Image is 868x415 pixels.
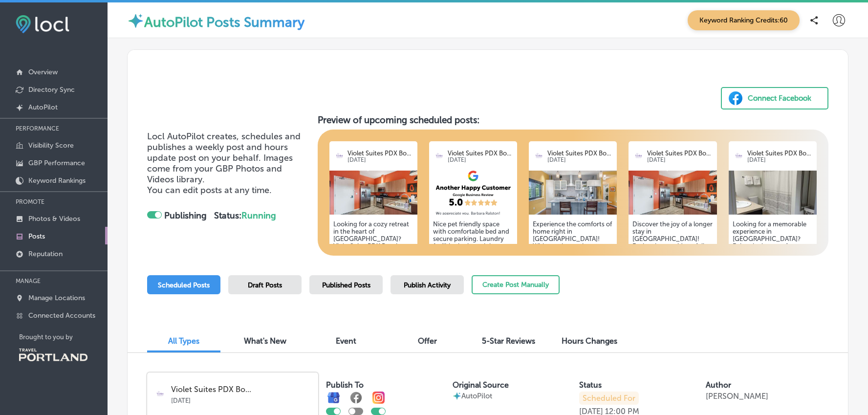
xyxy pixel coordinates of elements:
[647,157,713,163] p: [DATE]
[28,215,80,223] p: Photos & Videos
[533,150,545,162] img: logo
[326,380,364,390] label: Publish To
[28,68,58,76] p: Overview
[579,392,639,405] p: Scheduled For
[747,150,813,157] p: Violet Suites PDX Bo...
[453,392,461,400] img: autopilot-icon
[144,14,304,30] label: AutoPilot Posts Summary
[629,171,716,215] img: 8573a44d-89b6-4cb3-879d-e9c2ce7aab40066-SE14thAve-Portland-326.jpg
[154,388,166,400] img: logo
[733,150,745,162] img: logo
[158,281,210,289] span: Scheduled Posts
[28,86,75,94] p: Directory Sync
[28,103,58,111] p: AutoPilot
[547,150,613,157] p: Violet Suites PDX Bo...
[562,336,617,346] span: Hours Changes
[748,91,811,106] div: Connect Facebook
[333,220,413,330] h5: Looking for a cozy retreat in the heart of [GEOGRAPHIC_DATA]? VioletSuitesPDX Boutique Hotel offe...
[244,336,286,346] span: What's New
[241,210,276,221] span: Running
[28,176,86,185] p: Keyword Rankings
[168,336,199,346] span: All Types
[214,210,276,221] strong: Status:
[579,380,602,390] label: Status
[529,171,617,215] img: 17526985624e76846f-4195-4912-884f-ccd0ce8ed4ca_2024-11-05.jpg
[433,220,513,301] h5: Nice pet friendly space with comfortable bed and secure parking. Laundry facilities in the unit i...
[19,333,108,341] p: Brought to you by
[647,150,713,157] p: Violet Suites PDX Bo...
[28,232,45,240] p: Posts
[28,250,63,258] p: Reputation
[19,349,87,361] img: Travel Portland
[533,220,613,330] h5: Experience the comforts of home right in [GEOGRAPHIC_DATA]! With spacious suites featuring full k...
[171,385,311,394] p: Violet Suites PDX Bo...
[28,311,95,320] p: Connected Accounts
[729,171,817,215] img: 1708656393ddefaff5-9194-4c5c-8cd3-87832e281664_2024-02-21.jpg
[28,294,85,302] p: Manage Locations
[318,114,829,126] h3: Preview of upcoming scheduled posts:
[336,336,356,346] span: Event
[347,150,413,157] p: Violet Suites PDX Bo...
[706,380,731,390] label: Author
[164,210,207,221] strong: Publishing
[147,131,301,185] span: Locl AutoPilot creates, schedules and publishes a weekly post and hours update post on your behal...
[747,157,813,163] p: [DATE]
[482,336,535,346] span: 5-Star Reviews
[632,150,645,162] img: logo
[147,185,272,196] span: You can edit posts at any time.
[429,171,517,215] img: af70c081-56d2-4d6d-ae2f-6f8f885eaa4e.png
[688,10,800,30] span: Keyword Ranking Credits: 60
[248,281,282,289] span: Draft Posts
[16,15,69,33] img: fda3e92497d09a02dc62c9cd864e3231.png
[347,157,413,163] p: [DATE]
[706,392,768,401] p: [PERSON_NAME]
[28,159,85,167] p: GBP Performance
[721,87,828,109] button: Connect Facebook
[322,281,370,289] span: Published Posts
[453,380,509,390] label: Original Source
[127,12,144,29] img: autopilot-icon
[418,336,437,346] span: Offer
[461,392,492,400] p: AutoPilot
[632,220,713,330] h5: Discover the joy of a longer stay in [GEOGRAPHIC_DATA]! Each suite provides a full kitchen and in...
[433,150,445,162] img: logo
[448,150,513,157] p: Violet Suites PDX Bo...
[448,157,513,163] p: [DATE]
[733,220,813,330] h5: Looking for a memorable experience in [GEOGRAPHIC_DATA]? Enjoy the luxury of spacious suites that...
[472,275,560,294] button: Create Post Manually
[329,171,417,215] img: 8573a44d-89b6-4cb3-879d-e9c2ce7aab40066-SE14thAve-Portland-326.jpg
[404,281,451,289] span: Publish Activity
[547,157,613,163] p: [DATE]
[28,141,74,150] p: Visibility Score
[333,150,346,162] img: logo
[171,394,311,404] p: [DATE]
